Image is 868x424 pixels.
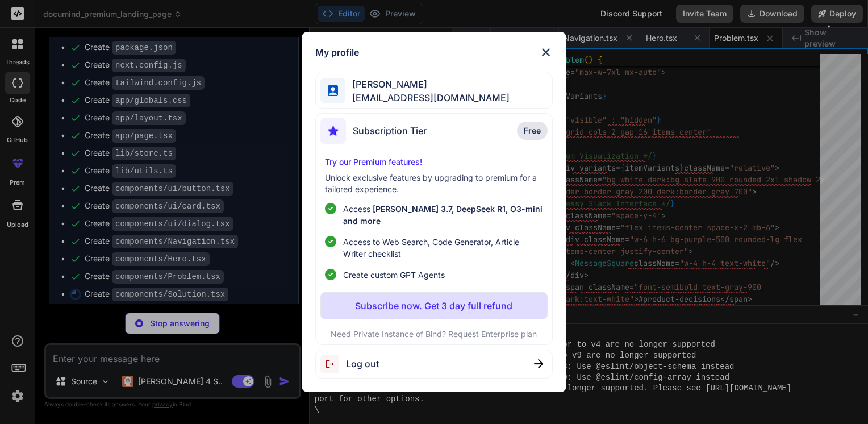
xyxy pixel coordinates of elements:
[320,292,548,319] button: Subscribe now. Get 3 day full refund
[325,156,544,168] p: Try our Premium features!
[320,118,346,144] img: subscription
[328,85,339,96] img: profile
[325,203,336,214] img: checklist
[315,45,359,59] h1: My profile
[353,124,427,138] span: Subscription Tier
[320,355,346,373] img: logout
[345,77,510,91] span: [PERSON_NAME]
[343,204,542,226] span: [PERSON_NAME] 3.7, DeepSeek R1, O3-mini and more
[343,203,544,227] p: Access
[325,172,544,195] p: Unlock exclusive features by upgrading to premium for a tailored experience.
[325,236,336,247] img: checklist
[539,45,553,59] img: close
[345,91,510,105] span: [EMAIL_ADDRESS][DOMAIN_NAME]
[346,357,379,371] span: Log out
[524,125,541,136] span: Free
[325,269,336,280] img: checklist
[320,329,548,340] p: Need Private Instance of Bind? Request Enterprise plan
[343,236,544,260] span: Access to Web Search, Code Generator, Article Writer checklist
[343,269,445,281] span: Create custom GPT Agents
[534,359,543,368] img: close
[355,299,512,313] p: Subscribe now. Get 3 day full refund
